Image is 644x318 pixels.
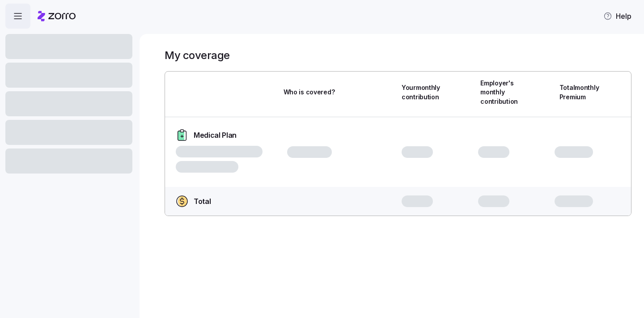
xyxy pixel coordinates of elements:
[596,7,639,25] button: Help
[559,83,599,102] span: Total monthly Premium
[402,83,440,102] span: Your monthly contribution
[194,130,237,141] span: Medical Plan
[480,79,518,106] span: Employer's monthly contribution
[194,196,211,207] span: Total
[284,88,335,97] span: Who is covered?
[603,11,631,21] span: Help
[165,48,230,62] h1: My coverage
